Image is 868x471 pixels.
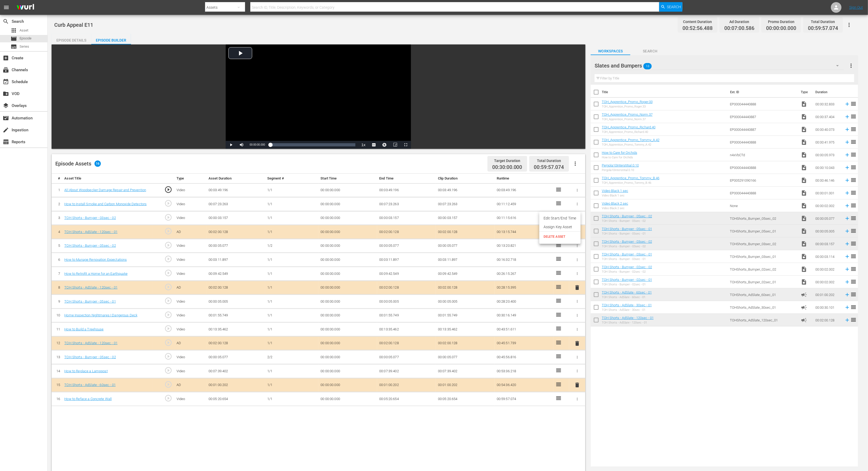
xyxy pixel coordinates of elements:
[544,234,576,239] span: DELETE ASSET
[3,4,10,11] span: menu
[849,5,863,10] a: Sign Out
[539,223,581,231] li: Assign Key Asset
[13,1,38,14] img: ans4CAIJ8jUAAAAAAAAAAAAAAAAAAAAAAAAgQb4GAAAAAAAAAAAAAAAAAAAAAAAAJMjXAAAAAAAAAAAAAAAAAAAAAAAAgAT5G...
[539,214,581,223] li: Edit Start/End Time
[667,2,681,12] span: Search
